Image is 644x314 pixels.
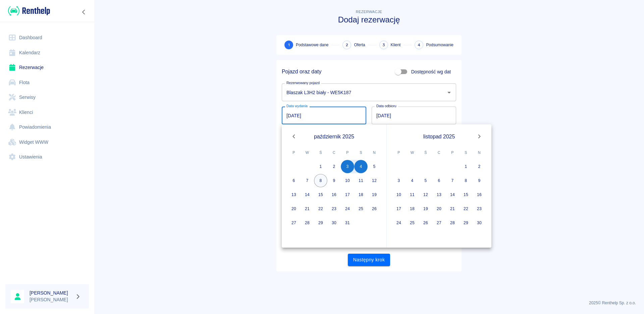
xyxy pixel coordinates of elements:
span: wtorek [406,146,418,159]
button: 6 [287,174,301,187]
span: poniedziałek [393,146,405,159]
span: Dostępność wg dat [411,68,451,75]
button: 1 [459,160,473,173]
h3: Dodaj rezerwację [276,15,462,24]
button: 2 [473,160,486,173]
button: Otwórz [444,88,454,97]
button: 31 [341,216,354,230]
button: Next month [473,130,486,143]
button: 15 [459,188,473,201]
button: 12 [368,174,381,187]
a: Kalendarz [5,45,89,60]
button: 6 [432,174,446,187]
button: 30 [473,216,486,230]
span: czwartek [433,146,445,159]
span: 4 [418,42,420,49]
a: Serwisy [5,90,89,105]
label: Rezerwowany pojazd [286,80,320,85]
span: Podstawowe dane [296,42,328,48]
button: 4 [354,160,368,173]
button: Zwiń nawigację [79,8,89,16]
p: 2025 © Renthelp Sp. z o.o. [102,300,636,306]
button: 27 [287,216,301,230]
button: 14 [301,188,314,201]
span: środa [420,146,432,159]
a: Rezerwacje [5,60,89,75]
span: poniedziałek [288,146,300,159]
a: Powiadomienia [5,120,89,135]
p: [PERSON_NAME] [30,296,72,303]
button: 15 [314,188,327,201]
span: październik 2025 [314,132,354,141]
button: 20 [287,202,301,215]
span: sobota [460,146,472,159]
button: 26 [419,216,432,230]
button: 12 [419,188,432,201]
button: 27 [432,216,446,230]
button: 2 [327,160,341,173]
span: piątek [446,146,459,159]
span: Podsumowanie [426,42,453,48]
a: Widget WWW [5,135,89,150]
span: Klient [391,42,401,48]
span: piątek [341,146,354,159]
a: Klienci [5,105,89,120]
button: 20 [432,202,446,215]
button: 23 [327,202,341,215]
span: 2 [346,42,348,49]
a: Flota [5,75,89,90]
button: 1 [314,160,327,173]
button: 7 [301,174,314,187]
button: 29 [314,216,327,230]
button: 8 [314,174,327,187]
span: Oferta [354,42,365,48]
button: 23 [473,202,486,215]
button: 19 [368,188,381,201]
a: Ustawienia [5,149,89,165]
button: 25 [354,202,368,215]
input: DD.MM.YYYY [282,107,366,124]
span: wtorek [301,146,313,159]
button: 24 [392,216,406,230]
button: 18 [406,202,419,215]
button: 22 [314,202,327,215]
button: 28 [301,216,314,230]
button: 7 [446,174,459,187]
button: 4 [406,174,419,187]
h5: Pojazd oraz daty [282,68,321,75]
button: Previous month [287,130,301,143]
button: 24 [341,202,354,215]
h6: [PERSON_NAME] [30,290,72,296]
input: DD.MM.YYYY [372,107,456,124]
span: Rezerwacje [356,10,382,14]
button: 5 [419,174,432,187]
button: 21 [301,202,314,215]
button: 26 [368,202,381,215]
button: 10 [341,174,354,187]
button: 17 [392,202,406,215]
span: sobota [355,146,367,159]
button: 14 [446,188,459,201]
button: 16 [327,188,341,201]
button: 9 [327,174,341,187]
a: Dashboard [5,30,89,45]
button: 11 [406,188,419,201]
button: 3 [341,160,354,173]
span: 3 [382,42,385,49]
button: 9 [473,174,486,187]
button: 8 [459,174,473,187]
button: 10 [392,188,406,201]
span: niedziela [473,146,485,159]
button: Następny krok [348,254,390,266]
a: Renthelp logo [5,5,50,16]
button: 18 [354,188,368,201]
button: 25 [406,216,419,230]
button: 13 [287,188,301,201]
button: 5 [368,160,381,173]
label: Data wydania [286,104,308,109]
button: 13 [432,188,446,201]
button: 29 [459,216,473,230]
button: 22 [459,202,473,215]
span: niedziela [368,146,380,159]
button: 17 [341,188,354,201]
